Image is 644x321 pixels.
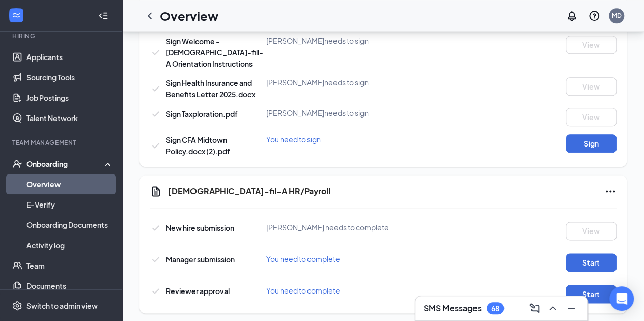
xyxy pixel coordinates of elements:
svg: QuestionInfo [588,10,600,22]
a: Overview [26,174,114,194]
span: Sign Taxploration.pdf [166,109,238,119]
svg: Ellipses [604,185,617,197]
svg: ComposeMessage [528,302,541,314]
div: Open Intercom Messenger [609,286,634,311]
h3: SMS Messages [424,303,482,314]
svg: Checkmark [150,108,162,120]
button: View [566,77,617,96]
svg: Settings [12,301,22,311]
svg: Checkmark [150,253,162,266]
span: Manager submission [166,255,235,264]
button: ComposeMessage [526,300,543,316]
span: Sign Health Insurance and Benefits Letter 2025.docx [166,78,255,99]
h5: [DEMOGRAPHIC_DATA]-fil-A HR/Payroll [168,186,330,197]
div: MD [612,11,622,20]
svg: Collapse [98,11,108,21]
svg: Checkmark [150,222,162,234]
div: Onboarding [26,159,105,169]
div: Hiring [12,32,111,40]
a: Sourcing Tools [26,67,114,87]
svg: Checkmark [150,139,162,152]
a: Activity log [26,235,114,255]
button: Start [566,253,617,272]
button: Start [566,285,617,303]
button: View [566,36,617,54]
div: You need to sign [266,134,422,144]
div: [PERSON_NAME] needs to sign [266,77,422,87]
span: Reviewer approval [166,286,230,296]
button: ChevronUp [545,300,561,316]
div: Switch to admin view [26,301,98,311]
a: Team [26,255,114,276]
svg: Notifications [566,10,578,22]
a: Documents [26,276,114,296]
button: View [566,222,617,240]
a: Job Postings [26,87,114,108]
a: E-Verify [26,194,114,215]
a: Onboarding Documents [26,215,114,235]
span: Sign CFA Midtown Policy.docx (2).pdf [166,135,230,156]
div: 68 [491,304,499,313]
svg: WorkstreamLogo [11,10,21,20]
div: Team Management [12,138,111,147]
a: Applicants [26,47,114,67]
span: You need to complete [266,286,340,295]
button: View [566,108,617,126]
svg: Minimize [565,302,577,314]
button: Minimize [563,300,579,316]
span: You need to complete [266,254,340,264]
svg: UserCheck [12,159,22,169]
a: Talent Network [26,108,114,128]
div: [PERSON_NAME] needs to sign [266,36,422,46]
svg: ChevronUp [547,302,559,314]
svg: Checkmark [150,285,162,297]
svg: ChevronLeft [144,10,156,22]
div: [PERSON_NAME] needs to sign [266,108,422,118]
svg: Document [150,185,162,197]
button: Sign [566,134,617,153]
svg: Checkmark [150,46,162,59]
svg: Checkmark [150,82,162,95]
span: Sign Welcome - [DEMOGRAPHIC_DATA]-fill-A Orientation Instructions [166,37,263,68]
span: New hire submission [166,223,234,232]
h1: Overview [160,7,218,24]
span: [PERSON_NAME] needs to complete [266,223,389,232]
